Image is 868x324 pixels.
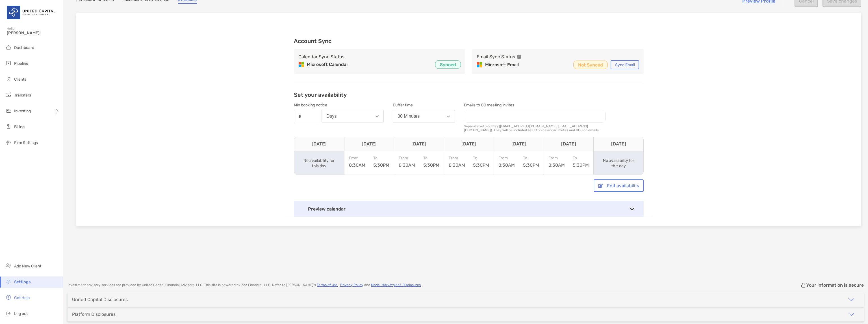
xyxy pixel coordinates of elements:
span: From [349,156,365,160]
span: From [399,156,415,160]
img: Open dropdown arrow [376,115,379,117]
p: Synced [440,61,456,68]
p: Microsoft Calendar [307,61,348,68]
span: From [498,156,515,160]
div: 5:30PM [423,156,439,168]
img: clients icon [5,76,12,82]
span: To [423,156,439,160]
img: dashboard icon [5,44,12,51]
a: Terms of Use [317,283,338,287]
div: Buffer time [393,103,455,108]
span: Log out [14,311,28,316]
th: [DATE] [294,137,344,151]
h3: Account Sync [294,38,644,44]
img: Microsoft Calendar [298,62,304,67]
button: 30 Minutes [393,110,455,123]
div: 5:30PM [523,156,539,168]
h3: Email Sync Status [477,53,515,60]
img: get-help icon [5,294,12,301]
p: Investment advisory services are provided by United Capital Financial Advisors, LLC . This site i... [68,283,422,287]
span: Dashboard [14,45,34,50]
th: [DATE] [544,137,594,151]
h3: Calendar Sync Status [298,53,344,60]
div: 8:30AM [449,156,465,168]
div: Days [326,114,337,119]
span: Billing [14,125,25,129]
div: 30 Minutes [398,114,420,119]
div: Platform Disclosures [72,312,116,317]
div: No availability for this day [601,158,636,169]
span: Clients [14,77,26,82]
span: Add New Client [14,264,41,269]
div: 8:30AM [349,156,365,168]
span: Firm Settings [14,140,38,145]
th: [DATE] [444,137,494,151]
div: Min booking notice [294,103,384,108]
span: To [473,156,489,160]
img: transfers icon [5,91,12,98]
span: To [523,156,539,160]
img: firm-settings icon [5,139,12,146]
button: Edit availability [594,179,644,192]
img: Open dropdown arrow [447,115,450,117]
img: settings icon [5,278,12,285]
div: Separate with comas ([EMAIL_ADDRESS][DOMAIN_NAME], [EMAIL_ADDRESS][DOMAIN_NAME]). They will be in... [464,124,606,132]
span: Settings [14,280,31,284]
div: Emails to CC meeting invites [464,103,605,108]
p: Not Synced [578,61,603,68]
img: add_new_client icon [5,262,12,269]
span: To [573,156,589,160]
th: [DATE] [593,137,643,151]
p: Your information is secure [806,282,864,288]
div: 8:30AM [498,156,515,168]
img: logout icon [5,310,12,317]
span: From [548,156,565,160]
div: 8:30AM [399,156,415,168]
img: pipeline icon [5,60,12,66]
span: Pipeline [14,61,28,66]
div: 8:30AM [548,156,565,168]
h2: Set your availability [294,91,347,98]
span: To [373,156,389,160]
div: United Capital Disclosures [72,297,128,302]
button: Days [322,110,384,123]
img: icon arrow [848,311,855,318]
img: icon arrow [848,296,855,303]
img: Toggle [630,207,635,211]
img: investing icon [5,107,12,114]
div: 5:30PM [373,156,389,168]
span: Transfers [14,93,31,98]
div: Preview calendar [294,201,644,217]
span: Investing [14,109,31,113]
div: No availability for this day [302,158,336,169]
div: 5:30PM [573,156,589,168]
a: Privacy Policy [340,283,363,287]
th: [DATE] [394,137,444,151]
span: Get Help [14,295,30,300]
button: Sync Email [611,60,639,69]
div: 5:30PM [473,156,489,168]
th: [DATE] [494,137,544,151]
span: From [449,156,465,160]
span: [PERSON_NAME]! [7,31,60,35]
p: Microsoft Email [485,61,519,68]
img: button icon [598,184,603,188]
img: billing icon [5,123,12,130]
th: [DATE] [344,137,394,151]
img: Microsoft Email [477,62,482,68]
img: United Capital Logo [7,2,56,23]
a: Model Marketplace Disclosures [371,283,421,287]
